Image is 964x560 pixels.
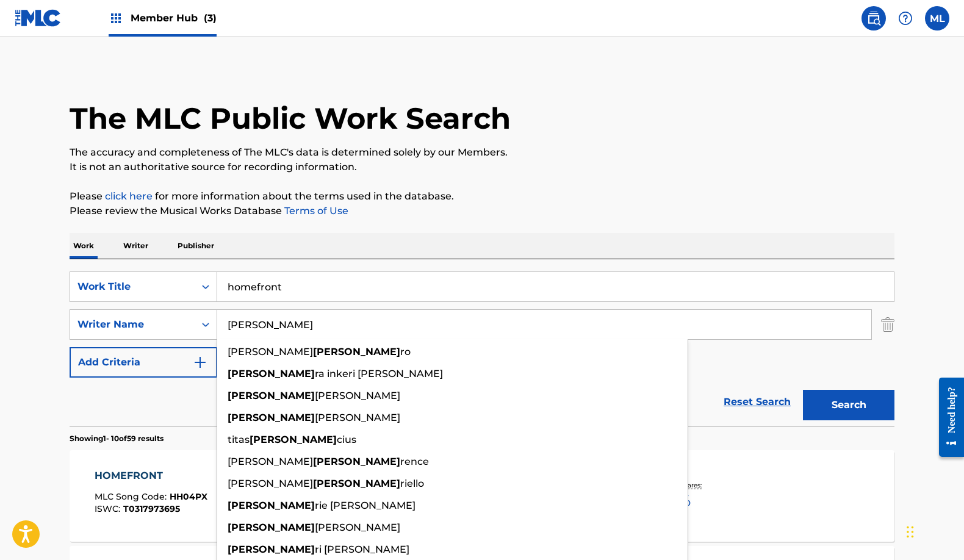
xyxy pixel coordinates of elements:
[95,491,170,502] span: MLC Song Code :
[70,204,894,218] p: Please review the Musical Works Database
[228,478,313,489] span: [PERSON_NAME]
[228,390,315,401] strong: [PERSON_NAME]
[228,500,315,511] strong: [PERSON_NAME]
[77,317,187,332] div: Writer Name
[925,6,949,31] div: User Menu
[109,11,123,26] img: Top Rightsholders
[313,478,400,489] strong: [PERSON_NAME]
[170,491,207,502] span: HH04PX
[70,347,217,378] button: Add Criteria
[315,500,415,511] span: rie [PERSON_NAME]
[315,544,409,555] span: ri [PERSON_NAME]
[930,367,964,468] iframe: Resource Center
[313,456,400,467] strong: [PERSON_NAME]
[70,189,894,204] p: Please for more information about the terms used in the database.
[315,412,400,423] span: [PERSON_NAME]
[893,6,918,31] div: Help
[204,12,217,24] span: (3)
[228,346,313,357] span: [PERSON_NAME]
[105,190,153,202] a: click here
[70,160,894,174] p: It is not an authoritative source for recording information.
[250,434,337,445] strong: [PERSON_NAME]
[123,503,180,514] span: T0317973695
[803,390,894,420] button: Search
[881,309,894,340] img: Delete Criterion
[15,9,62,27] img: MLC Logo
[898,11,913,26] img: help
[866,11,881,26] img: search
[315,390,400,401] span: [PERSON_NAME]
[718,389,797,415] a: Reset Search
[70,433,164,444] p: Showing 1 - 10 of 59 results
[70,271,894,426] form: Search Form
[228,544,315,555] strong: [PERSON_NAME]
[315,368,443,379] span: ra inkeri [PERSON_NAME]
[400,478,424,489] span: riello
[400,456,429,467] span: rence
[174,233,218,259] p: Publisher
[70,100,511,137] h1: The MLC Public Work Search
[228,368,315,379] strong: [PERSON_NAME]
[95,468,207,483] div: HOMEFRONT
[95,503,123,514] span: ISWC :
[228,522,315,533] strong: [PERSON_NAME]
[228,456,313,467] span: [PERSON_NAME]
[70,145,894,160] p: The accuracy and completeness of The MLC's data is determined solely by our Members.
[131,11,217,25] span: Member Hub
[70,450,894,542] a: HOMEFRONTMLC Song Code:HH04PXISWC:T0317973695Writers (1)[PERSON_NAME]Recording Artists (0)Total K...
[228,412,315,423] strong: [PERSON_NAME]
[400,346,411,357] span: ro
[193,355,207,370] img: 9d2ae6d4665cec9f34b9.svg
[315,522,400,533] span: [PERSON_NAME]
[313,346,400,357] strong: [PERSON_NAME]
[907,514,914,550] div: Drag
[120,233,152,259] p: Writer
[70,233,98,259] p: Work
[77,279,187,294] div: Work Title
[903,501,964,560] iframe: Chat Widget
[861,6,886,31] a: Public Search
[337,434,356,445] span: cius
[282,205,348,217] a: Terms of Use
[228,434,250,445] span: titas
